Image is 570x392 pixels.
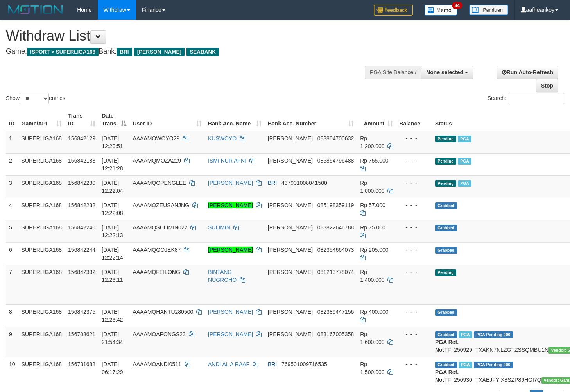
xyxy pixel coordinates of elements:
td: SUPERLIGA168 [18,131,65,154]
span: Copy 082354664073 to clipboard [317,247,354,253]
img: Feedback.jpg [374,5,413,16]
span: BRI [117,48,132,56]
h4: Game: Bank: [6,48,372,55]
span: PGA Pending [474,331,513,338]
span: Pending [435,158,456,165]
div: - - - [399,201,429,209]
td: 8 [6,304,18,327]
span: [DATE] 12:21:28 [102,158,123,172]
span: Copy 081213778074 to clipboard [317,269,354,275]
a: ISMI NUR AFNI [208,158,246,164]
span: AAAAMQWOYO29 [133,135,179,141]
span: Copy 083167005358 to clipboard [317,331,354,337]
img: MOTION_logo.png [6,4,65,16]
span: [DATE] 12:22:08 [102,202,123,216]
span: 156842183 [68,158,95,164]
span: [PERSON_NAME] [134,48,185,56]
span: [DATE] 12:22:14 [102,247,123,261]
b: PGA Ref. No: [435,369,459,383]
span: Grabbed [435,309,457,316]
span: [DATE] 21:54:34 [102,331,123,345]
span: Grabbed [435,331,457,338]
td: 5 [6,220,18,242]
th: Balance [396,109,432,131]
div: - - - [399,360,429,368]
td: 3 [6,175,18,198]
span: SEABANK [186,48,219,56]
span: ISPORT > SUPERLIGA168 [27,48,99,56]
span: [PERSON_NAME] [268,331,313,337]
a: Run Auto-Refresh [497,66,558,79]
td: SUPERLIGA168 [18,198,65,220]
a: [PERSON_NAME] [208,309,253,315]
span: [DATE] 12:20:51 [102,135,123,149]
span: Pending [435,136,456,142]
th: Date Trans.: activate to sort column descending [99,109,129,131]
span: Marked by aafchhiseyha [459,331,472,338]
div: - - - [399,157,429,165]
th: Bank Acc. Name: activate to sort column ascending [205,109,265,131]
span: Copy 083822646788 to clipboard [317,224,354,231]
span: Rp 1.000.000 [360,180,384,194]
th: Bank Acc. Number: activate to sort column ascending [265,109,357,131]
span: Rp 755.000 [360,158,388,164]
span: [PERSON_NAME] [268,309,313,315]
a: KUSWOYO [208,135,237,141]
span: 156842240 [68,224,95,231]
span: Copy 082389447156 to clipboard [317,309,354,315]
a: [PERSON_NAME] [208,202,253,208]
div: - - - [399,246,429,254]
a: [PERSON_NAME] [208,247,253,253]
span: [DATE] 06:17:29 [102,361,123,375]
h1: Withdraw List [6,28,372,44]
span: [DATE] 12:22:04 [102,180,123,194]
b: PGA Ref. No: [435,339,459,353]
td: SUPERLIGA168 [18,265,65,304]
span: 156842332 [68,269,95,275]
span: 156703621 [68,331,95,337]
span: 156842244 [68,247,95,253]
th: Game/API: activate to sort column ascending [18,109,65,131]
span: Grabbed [435,202,457,209]
th: Amount: activate to sort column ascending [357,109,396,131]
span: Copy 769501009716535 to clipboard [281,361,327,367]
span: Marked by aafromsomean [459,362,472,368]
a: SULIMIN [208,224,230,231]
span: AAAAMQSULIMIN022 [133,224,187,231]
span: [PERSON_NAME] [268,202,313,208]
span: [DATE] 12:22:13 [102,224,123,238]
span: Marked by aafsengchandara [458,136,471,142]
span: Marked by aafsengchandara [458,158,471,165]
span: 156731688 [68,361,95,367]
a: ANDI AL A RAAF [208,361,249,367]
th: Trans ID: activate to sort column ascending [65,109,99,131]
td: 7 [6,265,18,304]
img: Button%20Memo.svg [425,5,457,16]
span: Rp 1.500.000 [360,361,384,375]
span: Copy 437901008041500 to clipboard [281,180,327,186]
div: - - - [399,330,429,338]
div: - - - [399,179,429,187]
td: 4 [6,198,18,220]
th: ID [6,109,18,131]
span: 156842375 [68,309,95,315]
input: Search: [509,93,564,104]
td: SUPERLIGA168 [18,304,65,327]
span: Rp 205.000 [360,247,388,253]
span: [PERSON_NAME] [268,224,313,231]
a: [PERSON_NAME] [208,331,253,337]
a: BINTANG NUGROHO [208,269,237,283]
div: - - - [399,224,429,231]
div: - - - [399,308,429,316]
button: None selected [421,66,473,79]
label: Search: [488,93,564,104]
td: SUPERLIGA168 [18,357,65,387]
span: Rp 57.000 [360,202,385,208]
img: panduan.png [469,5,508,15]
a: Stop [536,79,558,92]
span: Marked by aafsengchandara [458,180,471,187]
span: Copy 083804700632 to clipboard [317,135,354,141]
span: PGA Pending [474,362,513,368]
span: 34 [452,2,462,9]
div: PGA Site Balance / [365,66,421,79]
